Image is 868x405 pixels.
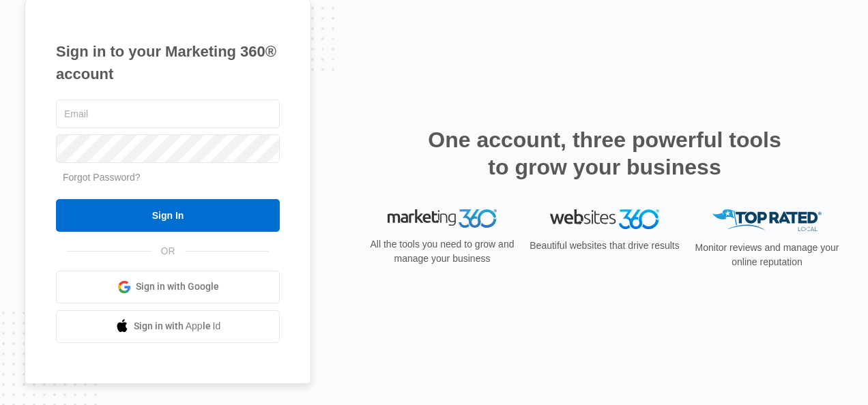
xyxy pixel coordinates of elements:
[63,172,141,183] a: Forgot Password?
[424,126,785,181] h2: One account, three powerful tools to grow your business
[56,199,280,232] input: Sign In
[691,241,843,269] p: Monitor reviews and manage your online reputation
[366,237,519,266] p: All the tools you need to grow and manage your business
[134,319,221,333] span: Sign in with Apple Id
[528,239,681,253] p: Beautiful websites that drive results
[56,310,280,343] a: Sign in with Apple Id
[56,271,280,303] a: Sign in with Google
[56,100,280,128] input: Email
[712,209,822,232] img: Top Rated Local
[550,209,659,229] img: Websites 360
[56,40,280,85] h1: Sign in to your Marketing 360® account
[151,244,185,258] span: OR
[388,209,497,228] img: Marketing 360
[136,280,219,294] span: Sign in with Google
